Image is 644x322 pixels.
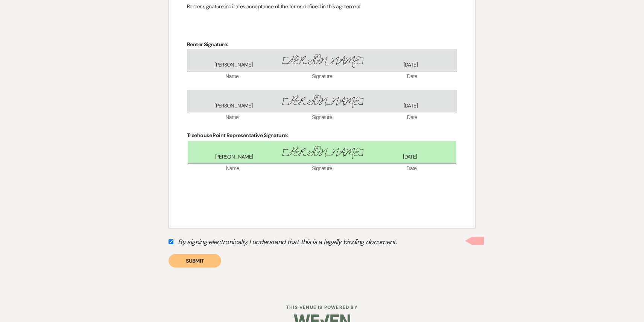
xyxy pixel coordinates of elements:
button: Submit [169,254,221,268]
span: Date [367,73,457,80]
span: Signature [277,165,367,172]
label: By signing electronically, I understand that this is a legally binding document. [169,236,475,250]
span: [PERSON_NAME] [189,61,278,69]
span: [PERSON_NAME] [189,102,278,110]
span: Date [367,165,456,172]
input: By signing electronically, I understand that this is a legally binding document. [169,239,173,244]
p: Renter signature indicates acceptance of the terms defined in this agreement. [187,2,457,11]
span: [PERSON_NAME] [278,53,366,69]
span: Signature [277,73,367,80]
strong: Treehouse Point Representative Signature: [187,132,288,139]
span: [DATE] [366,61,455,69]
span: Name [187,114,277,121]
span: [PERSON_NAME] [278,94,366,110]
span: [DATE] [366,153,454,161]
span: [PERSON_NAME] [278,145,366,161]
span: Signature [277,114,367,121]
span: [PERSON_NAME] [190,153,278,161]
strong: Renter Signature: [187,41,228,48]
span: [DATE] [366,102,455,110]
span: Name [188,165,277,172]
span: Date [367,114,457,121]
span: Name [187,73,277,80]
